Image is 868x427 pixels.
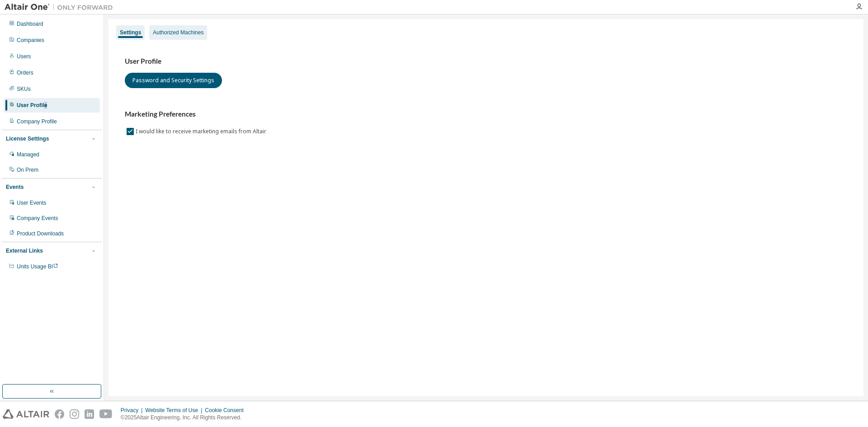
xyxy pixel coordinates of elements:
[6,247,43,254] div: External Links
[205,407,249,414] div: Cookie Consent
[55,409,64,419] img: facebook.svg
[17,20,43,28] div: Dashboard
[70,409,79,419] img: instagram.svg
[17,263,58,270] span: Units Usage BI
[17,215,58,222] div: Company Events
[121,414,249,422] p: © 2025 Altair Engineering, Inc. All Rights Reserved.
[17,166,38,174] div: On Prem
[5,3,118,12] img: Altair One
[17,230,64,237] div: Product Downloads
[17,151,39,158] div: Managed
[145,407,205,414] div: Website Terms of Use
[153,29,203,36] div: Authorized Machines
[17,118,57,125] div: Company Profile
[6,135,49,142] div: License Settings
[120,29,141,36] div: Settings
[17,53,31,60] div: Users
[125,110,847,119] h3: Marketing Preferences
[17,37,44,44] div: Companies
[85,409,94,419] img: linkedin.svg
[17,102,47,109] div: User Profile
[3,409,49,419] img: altair_logo.svg
[136,126,268,137] label: I would like to receive marketing emails from Altair
[6,183,24,191] div: Events
[17,69,33,76] div: Orders
[121,407,145,414] div: Privacy
[99,409,113,419] img: youtube.svg
[125,73,222,88] button: Password and Security Settings
[125,57,847,66] h3: User Profile
[17,85,31,93] div: SKUs
[17,199,46,206] div: User Events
